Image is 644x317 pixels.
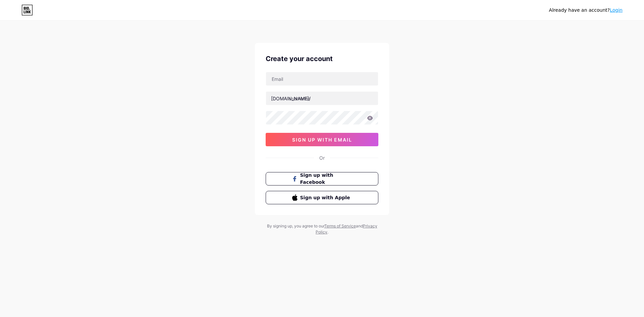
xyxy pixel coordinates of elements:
button: sign up with email [266,133,378,146]
span: Sign up with Apple [300,194,352,201]
button: Sign up with Facebook [266,172,378,186]
span: Sign up with Facebook [300,172,352,186]
div: Or [319,154,325,161]
div: Already have an account? [549,7,623,14]
span: sign up with email [292,137,352,143]
button: Sign up with Apple [266,191,378,204]
a: Terms of Service [324,223,356,228]
a: Login [610,7,623,13]
div: [DOMAIN_NAME]/ [271,95,311,102]
div: By signing up, you agree to our and . [265,223,379,235]
input: Email [266,72,378,86]
div: Create your account [266,54,378,64]
input: username [266,92,378,105]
